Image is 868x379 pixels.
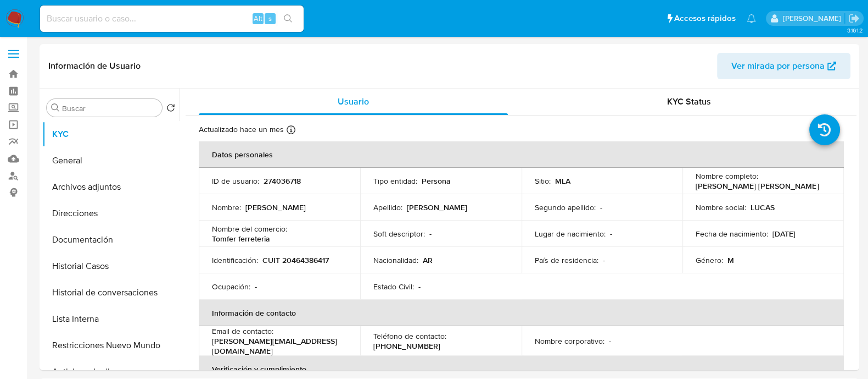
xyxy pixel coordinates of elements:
p: - [429,229,432,239]
a: Salir [848,13,860,24]
p: ID de usuario : [212,176,259,186]
p: Actualizado hace un mes [199,124,284,135]
p: [PHONE_NUMBER] [373,341,440,351]
button: Historial Casos [42,253,180,279]
p: Nombre : [212,202,241,212]
p: Lugar de nacimiento : [535,229,606,239]
p: - [609,336,611,346]
p: Segundo apellido : [535,202,596,212]
p: Nombre corporativo : [535,336,604,346]
button: search-icon [277,11,299,26]
span: Usuario [338,95,369,108]
p: milagros.cisterna@mercadolibre.com [782,13,844,24]
p: Tipo entidad : [373,176,417,186]
p: [DATE] [772,229,796,239]
p: Nombre del comercio : [212,224,287,234]
span: KYC Status [667,95,711,108]
p: Tomfer ferreteria [212,234,270,244]
p: Nombre completo : [696,171,758,181]
input: Buscar usuario o caso... [40,12,304,26]
p: Nombre social : [696,202,746,212]
p: Nacionalidad : [373,255,418,265]
p: Identificación : [212,255,258,265]
a: Notificaciones [747,14,756,23]
p: - [600,202,602,212]
button: Volver al orden por defecto [166,103,175,116]
input: Buscar [62,103,158,113]
p: Género : [696,255,723,265]
button: Restricciones Nuevo Mundo [42,332,180,359]
p: - [255,282,257,292]
button: Lista Interna [42,306,180,332]
p: Sitio : [535,176,551,186]
p: Apellido : [373,202,402,212]
h1: Información de Usuario [48,61,141,72]
button: Historial de conversaciones [42,279,180,306]
p: LUCAS [751,202,775,212]
span: Alt [254,13,262,24]
p: MLA [555,176,570,186]
span: Accesos rápidos [674,13,736,24]
p: Ocupación : [212,282,250,292]
th: Datos personales [199,141,844,168]
p: Estado Civil : [373,282,414,292]
p: [PERSON_NAME] [PERSON_NAME] [696,181,819,191]
th: Información de contacto [199,300,844,326]
p: - [603,255,605,265]
p: [PERSON_NAME][EMAIL_ADDRESS][DOMAIN_NAME] [212,336,343,356]
button: Buscar [51,103,60,112]
p: 274036718 [264,176,301,186]
p: CUIT 20464386417 [262,255,329,265]
span: s [268,13,272,24]
p: Teléfono de contacto : [373,331,446,341]
p: - [418,282,421,292]
button: Ver mirada por persona [717,53,850,79]
p: M [727,255,734,265]
p: Persona [422,176,451,186]
p: AR [423,255,433,265]
button: Documentación [42,227,180,253]
p: [PERSON_NAME] [245,202,306,212]
button: Archivos adjuntos [42,174,180,200]
p: [PERSON_NAME] [407,202,467,212]
p: País de residencia : [535,255,598,265]
p: Soft descriptor : [373,229,425,239]
button: KYC [42,121,180,147]
span: Ver mirada por persona [731,53,825,79]
button: General [42,147,180,174]
button: Direcciones [42,200,180,227]
p: - [610,229,612,239]
p: Email de contacto : [212,326,273,336]
p: Fecha de nacimiento : [696,229,768,239]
